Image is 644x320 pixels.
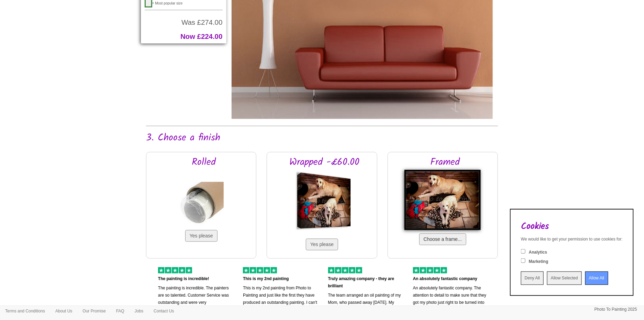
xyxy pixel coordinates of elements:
p: Photo To Painting 2025 [595,306,637,313]
a: Jobs [130,306,148,316]
input: Allow Selected [547,271,582,285]
input: Deny All [521,271,544,285]
p: An absolutely fantastic company [413,276,488,283]
img: 5 of out 5 stars [413,267,447,274]
div: We would like to get your permission to use cookies for: [521,236,623,242]
img: Rolled in a tube [179,182,224,227]
h2: Framed [403,158,487,168]
span: £60.00 [331,155,359,170]
button: Yes please [185,230,218,242]
a: Contact Us [148,306,179,316]
img: 5 of out 5 stars [243,267,277,274]
h2: 3. Choose a finish [146,133,498,144]
button: Choose a frame... [419,234,466,245]
a: Our Promise [77,306,111,316]
span: Was £274.00 [181,19,222,26]
img: 5 of out 5 stars [158,267,192,274]
h2: Rolled [162,158,246,168]
span: = Most popular size [152,1,183,5]
label: Analytics [529,249,547,255]
p: Truly amazing company - they are brilliant [328,276,403,290]
button: Yes please [306,239,338,250]
p: This is my 2nd painting [243,276,318,283]
img: Framed [404,170,481,230]
h2: Wrapped - [282,158,366,168]
span: Now [180,33,195,40]
p: An absolutely fantastic company. The attention to detail to make sure that they got my photo just... [413,285,488,314]
a: FAQ [111,306,130,316]
p: This is my 2nd painting from Photo to Painting and just like the first they have produced an outs... [243,285,318,314]
span: £224.00 [197,33,223,40]
img: 5 of out 5 stars [328,267,362,274]
input: Allow All [585,271,608,285]
label: Marketing [529,259,548,265]
a: About Us [50,306,77,316]
p: The painting is incredible! [158,276,233,283]
h2: Cookies [521,222,623,232]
